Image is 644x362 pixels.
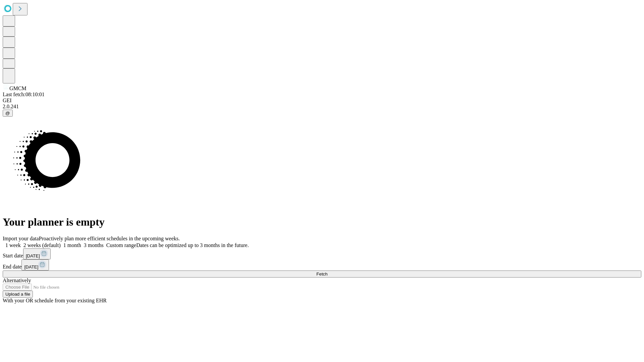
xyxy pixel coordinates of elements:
[39,236,180,241] span: Proactively plan more efficient schedules in the upcoming weeks.
[3,92,45,97] span: Last fetch: 08:10:01
[3,270,641,278] button: Fetch
[26,253,40,258] span: [DATE]
[316,271,327,277] span: Fetch
[5,242,21,248] span: 1 week
[23,242,61,248] span: 2 weeks (default)
[106,242,136,248] span: Custom range
[3,248,641,259] div: Start date
[3,236,39,241] span: Import your data
[3,278,31,283] span: Alternatively
[5,111,10,116] span: @
[3,98,641,104] div: GEI
[24,264,38,269] span: [DATE]
[3,291,33,298] button: Upload a file
[3,104,641,110] div: 2.0.241
[21,259,49,270] button: [DATE]
[3,216,641,228] h1: Your planner is empty
[3,298,107,303] span: With your OR schedule from your existing EHR
[9,85,26,91] span: GMCM
[3,259,641,270] div: End date
[3,110,13,117] button: @
[63,242,81,248] span: 1 month
[136,242,249,248] span: Dates can be optimized up to 3 months in the future.
[84,242,104,248] span: 3 months
[23,248,51,259] button: [DATE]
